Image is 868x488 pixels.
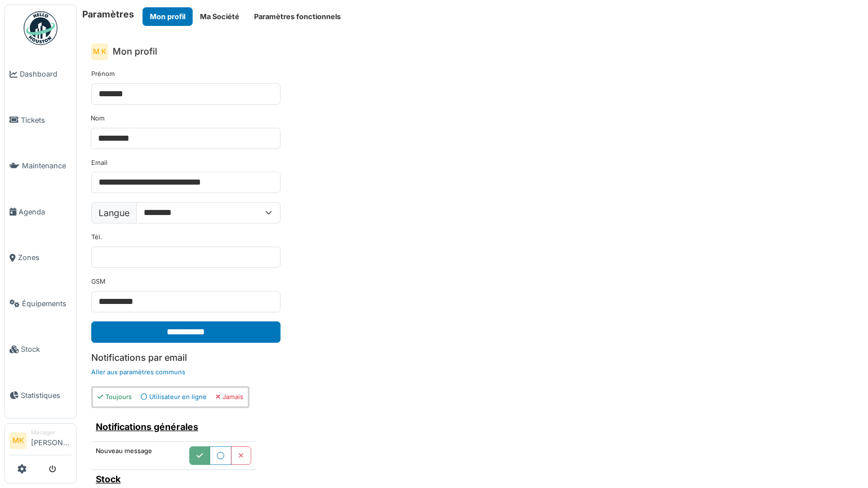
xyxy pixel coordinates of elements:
[247,7,348,26] button: Paramètres fonctionnels
[91,202,137,223] label: Langue
[91,158,108,168] label: Email
[5,373,76,419] a: Statistiques
[97,392,132,402] div: Toujours
[96,446,152,456] label: Nouveau message
[96,474,251,485] h6: Stock
[91,43,108,60] div: M K
[143,7,193,26] button: Mon profil
[31,428,72,453] li: [PERSON_NAME]
[5,281,76,327] a: Équipements
[96,422,251,432] h6: Notifications générales
[5,51,76,97] a: Dashboard
[5,97,76,144] a: Tickets
[10,428,72,455] a: MK Manager[PERSON_NAME]
[91,69,115,79] label: Prénom
[18,252,72,263] span: Zones
[91,368,185,376] a: Aller aux paramètres communs
[21,115,72,126] span: Tickets
[24,11,57,45] img: Badge_color-CXgf-gQk.svg
[141,392,207,402] div: Utilisateur en ligne
[22,160,72,171] span: Maintenance
[5,326,76,373] a: Stock
[22,298,72,309] span: Équipements
[91,277,105,286] label: GSM
[5,189,76,235] a: Agenda
[5,235,76,281] a: Zones
[91,232,102,242] label: Tél.
[216,392,243,402] div: Jamais
[20,69,72,79] span: Dashboard
[21,390,72,401] span: Statistiques
[19,207,72,217] span: Agenda
[82,9,134,20] h6: Paramètres
[31,428,72,437] div: Manager
[21,344,72,355] span: Stock
[193,7,247,26] button: Ma Société
[5,143,76,189] a: Maintenance
[91,114,105,123] label: Nom
[10,432,26,449] li: MK
[91,352,853,363] h6: Notifications par email
[113,46,157,57] h6: Mon profil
